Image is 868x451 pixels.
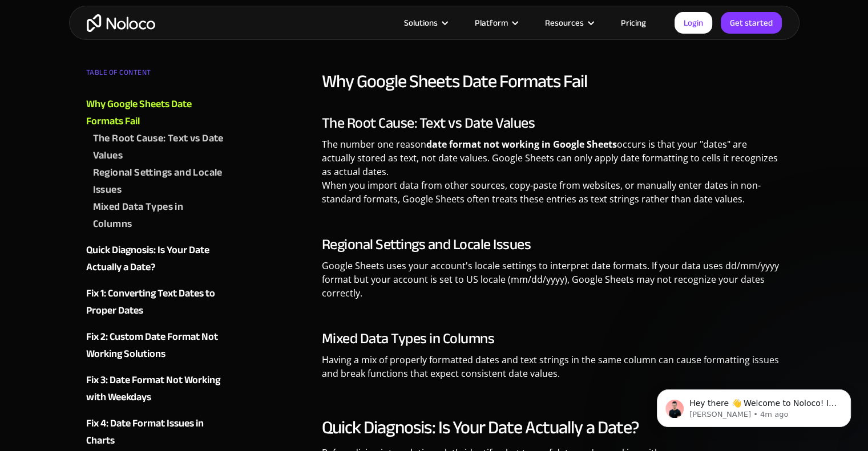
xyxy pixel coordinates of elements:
strong: date format not working in Google Sheets [426,138,617,151]
div: Platform [475,15,508,30]
h3: The Root Cause: Text vs Date Values [322,115,782,132]
a: Regional Settings and Locale Issues [93,164,224,198]
a: Pricing [607,15,660,30]
div: Resources [531,15,607,30]
a: The Root Cause: Text vs Date Values [93,130,224,164]
h2: Why Google Sheets Date Formats Fail [322,70,782,93]
a: Mixed Data Types in Columns [93,198,224,233]
a: Why Google Sheets Date Formats Fail [86,96,224,130]
h2: Quick Diagnosis: Is Your Date Actually a Date? [322,416,782,439]
div: Resources [545,15,584,30]
p: The number one reason occurs is that your "dates" are actually stored as text, not date values. G... [322,137,782,214]
p: Having a mix of properly formatted dates and text strings in the same column can cause formatting... [322,353,782,389]
h3: Regional Settings and Locale Issues [322,236,782,253]
a: Get started [721,12,782,34]
div: TABLE OF CONTENT [86,64,224,87]
p: Google Sheets uses your account's locale settings to interpret date formats. If your data uses dd... [322,259,782,308]
a: Fix 3: Date Format Not Working with Weekdays [86,372,224,406]
div: Platform [461,15,531,30]
a: Quick Diagnosis: Is Your Date Actually a Date? [86,242,224,276]
div: Solutions [390,15,461,30]
a: Fix 2: Custom Date Format Not Working Solutions [86,328,224,363]
a: Fix 4: Date Format Issues in Charts [86,415,224,449]
a: Fix 1: Converting Text Dates to Proper Dates [86,285,224,319]
a: Login [675,12,712,34]
a: home [87,14,155,32]
div: Solutions [404,15,438,30]
h3: Mixed Data Types in Columns [322,330,782,347]
iframe: Intercom notifications message [640,365,868,445]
